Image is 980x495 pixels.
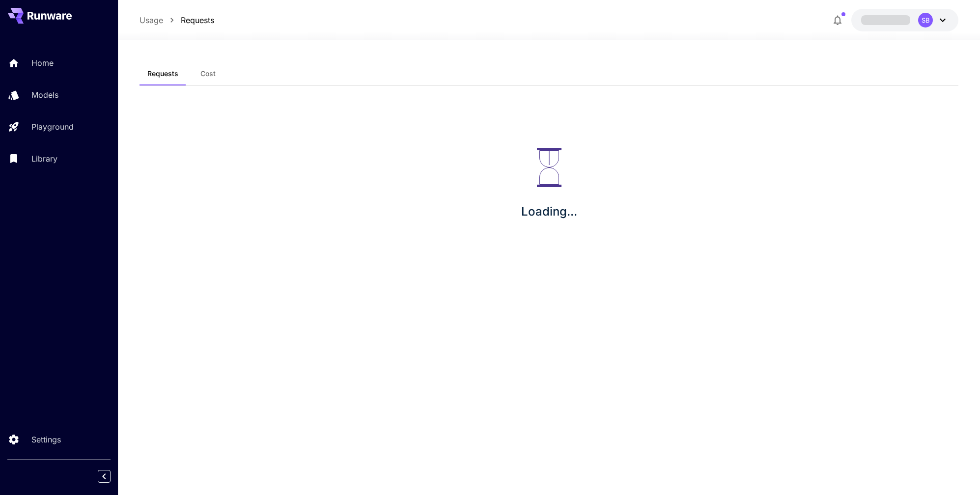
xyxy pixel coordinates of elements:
button: Collapse sidebar [98,470,111,483]
p: Loading... [521,203,577,220]
nav: breadcrumb [140,14,214,26]
span: Cost [200,69,216,78]
a: Requests [181,14,214,26]
p: Settings [31,434,61,445]
button: SB [851,9,958,31]
a: Usage [140,14,163,26]
div: SB [918,13,933,27]
p: Library [31,153,57,165]
p: Models [31,89,58,101]
p: Home [31,57,54,69]
div: Collapse sidebar [105,467,118,485]
span: Requests [147,69,178,78]
p: Playground [31,121,74,133]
